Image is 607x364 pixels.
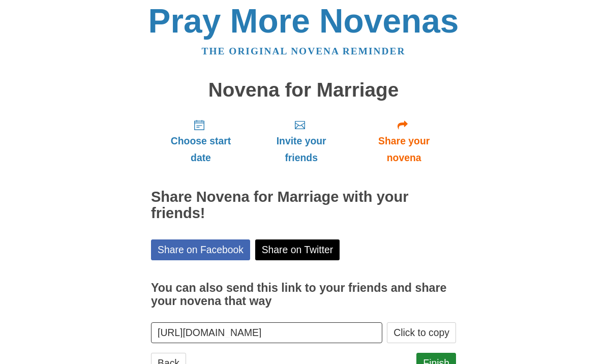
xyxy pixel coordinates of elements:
a: Share on Facebook [151,239,250,260]
a: Pray More Novenas [148,2,459,40]
a: Share your novena [352,111,456,171]
a: Invite your friends [251,111,352,171]
h1: Novena for Marriage [151,79,456,101]
span: Invite your friends [261,133,342,166]
h2: Share Novena for Marriage with your friends! [151,189,456,222]
span: Choose start date [161,133,240,166]
a: Choose start date [151,111,251,171]
a: The original novena reminder [202,46,406,56]
h3: You can also send this link to your friends and share your novena that way [151,282,456,308]
button: Click to copy [387,322,456,343]
span: Share your novena [362,133,446,166]
a: Share on Twitter [255,239,340,260]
